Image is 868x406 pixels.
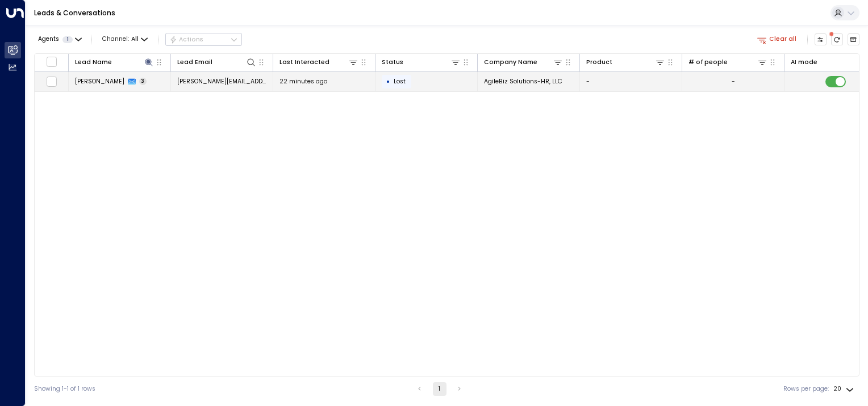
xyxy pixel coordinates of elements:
button: Clear all [754,33,800,45]
div: Lead Name [75,57,112,67]
button: Agents1 [34,33,85,45]
div: Last Interacted [279,57,329,67]
td: - [580,72,682,92]
div: • [386,74,390,89]
span: AgileBiz Solutions-HR, LLC [484,77,562,86]
div: Lead Email [177,57,212,67]
span: 1 [62,36,73,43]
div: Actions [169,36,204,44]
button: Customize [815,33,827,46]
div: Status [382,57,403,67]
div: Lead Name [75,57,155,67]
div: Company Name [484,57,537,67]
span: There are new threads available. Refresh the grid to view the latest updates. [831,33,844,46]
button: page 1 [433,382,446,396]
span: Lorynn Walton [75,77,124,86]
span: Agents [38,36,59,43]
span: 22 minutes ago [279,77,327,86]
button: Actions [165,33,242,46]
div: Status [382,57,461,67]
div: Showing 1-1 of 1 rows [34,384,95,394]
button: Archived Leads [848,33,860,46]
span: All [131,36,139,43]
span: Channel: [99,33,151,45]
span: lorynn@agilebizhr.com [177,77,267,86]
div: AI mode [791,57,817,67]
nav: pagination navigation [412,382,467,396]
div: Lead Email [177,57,257,67]
div: # of people [688,57,728,67]
div: Product [586,57,666,67]
div: 20 [833,382,856,396]
div: Last Interacted [279,57,359,67]
label: Rows per page: [783,384,829,394]
div: Company Name [484,57,564,67]
div: - [732,77,735,86]
div: # of people [688,57,768,67]
div: Button group with a nested menu [165,33,242,46]
span: 3 [139,78,147,85]
span: Toggle select all [46,56,57,67]
div: Product [586,57,612,67]
a: Leads & Conversations [34,8,115,18]
span: Lost [394,77,406,86]
span: Toggle select row [46,76,57,87]
button: Channel:All [99,33,151,45]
